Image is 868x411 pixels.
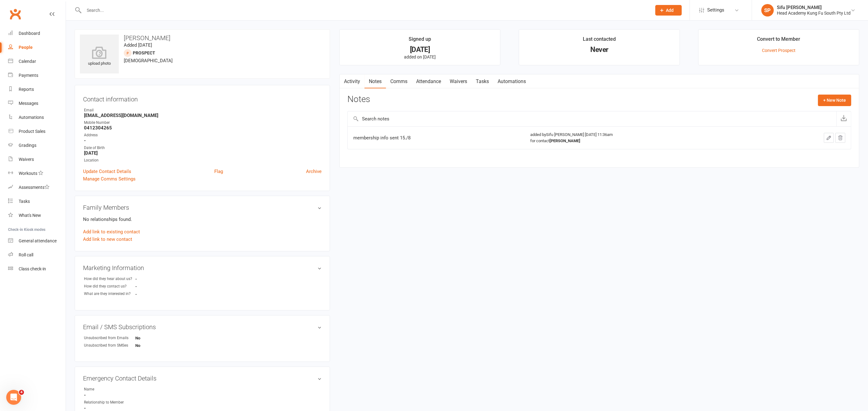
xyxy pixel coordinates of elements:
[347,95,370,106] h3: Notes
[84,113,322,118] strong: [EMAIL_ADDRESS][DOMAIN_NAME]
[84,405,322,411] strong: -
[84,125,322,131] strong: 0412304265
[19,73,38,78] div: Payments
[8,194,66,208] a: Tasks
[84,399,135,405] div: Relationship to Member
[471,74,493,89] a: Tasks
[83,228,140,236] a: Add link to existing contact
[8,234,66,248] a: General attendance kiosk mode
[386,74,412,89] a: Comms
[6,390,21,405] iframe: Intercom live chat
[19,213,41,218] div: What's New
[409,35,431,46] div: Signed up
[8,180,66,194] a: Assessments
[135,343,171,348] strong: No
[84,138,322,143] strong: -
[19,143,36,148] div: Gradings
[84,335,135,341] div: Unsubscribed from Emails
[84,145,322,151] div: Date of Birth
[84,276,135,282] div: How did they hear about us?
[19,45,33,50] div: People
[19,171,37,176] div: Workouts
[707,3,724,17] span: Settings
[345,54,494,59] p: added on [DATE]
[124,58,173,63] span: [DEMOGRAPHIC_DATA]
[83,93,322,103] h3: Contact information
[19,115,44,120] div: Automations
[530,138,761,144] div: for contact
[82,6,647,15] input: Search...
[530,132,761,144] div: added by Sifu [PERSON_NAME] [DATE] 11:36am
[19,199,30,204] div: Tasks
[8,262,66,276] a: Class kiosk mode
[84,157,322,163] div: Location
[7,6,23,22] a: Clubworx
[761,4,774,16] div: SP
[340,74,364,89] a: Activity
[84,386,135,392] div: Name
[364,74,386,89] a: Notes
[777,10,851,16] div: Head Academy Kung Fu South Pty Ltd
[8,68,66,82] a: Payments
[84,291,135,297] div: What are they interested in?
[445,74,471,89] a: Waivers
[19,31,40,36] div: Dashboard
[133,50,155,55] snap: prospect
[19,252,33,257] div: Roll call
[83,375,322,382] h3: Emergency Contact Details
[525,46,674,53] div: Never
[8,248,66,262] a: Roll call
[8,208,66,222] a: What's New
[84,150,322,156] strong: [DATE]
[19,157,34,162] div: Waivers
[19,101,38,106] div: Messages
[583,35,616,46] div: Last contacted
[19,59,36,64] div: Calendar
[83,324,322,330] h3: Email / SMS Subscriptions
[19,87,34,92] div: Reports
[83,264,322,271] h3: Marketing Information
[8,138,66,152] a: Gradings
[757,35,800,46] div: Convert to Member
[412,74,445,89] a: Attendance
[19,129,45,134] div: Product Sales
[214,168,223,175] a: Flag
[8,40,66,54] a: People
[19,390,24,395] span: 4
[8,54,66,68] a: Calendar
[80,46,119,67] div: upload photo
[8,166,66,180] a: Workouts
[777,5,851,10] div: Sifu [PERSON_NAME]
[83,168,131,175] a: Update Contact Details
[493,74,530,89] a: Automations
[84,132,322,138] div: Address
[83,204,322,211] h3: Family Members
[8,82,66,96] a: Reports
[8,152,66,166] a: Waivers
[80,35,325,41] h3: [PERSON_NAME]
[84,107,322,113] div: Email
[84,343,135,348] div: Unsubscribed from SMSes
[762,48,796,53] a: Convert Prospect
[84,392,322,398] strong: -
[135,277,171,281] strong: -
[19,185,49,190] div: Assessments
[8,26,66,40] a: Dashboard
[135,336,171,340] strong: No
[345,46,494,53] div: [DATE]
[83,236,132,243] a: Add link to new contact
[353,135,509,141] div: membership info sent 15./8
[306,168,322,175] a: Archive
[83,175,136,183] a: Manage Comms Settings
[84,283,135,289] div: How did they contact us?
[135,292,171,297] strong: -
[83,216,322,223] p: No relationships found.
[135,284,171,289] strong: -
[19,238,57,243] div: General attendance
[818,95,851,106] button: + New Note
[348,111,836,126] input: Search notes
[550,138,580,143] strong: [PERSON_NAME]
[655,5,682,16] button: Add
[84,120,322,126] div: Mobile Number
[19,266,46,271] div: Class check-in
